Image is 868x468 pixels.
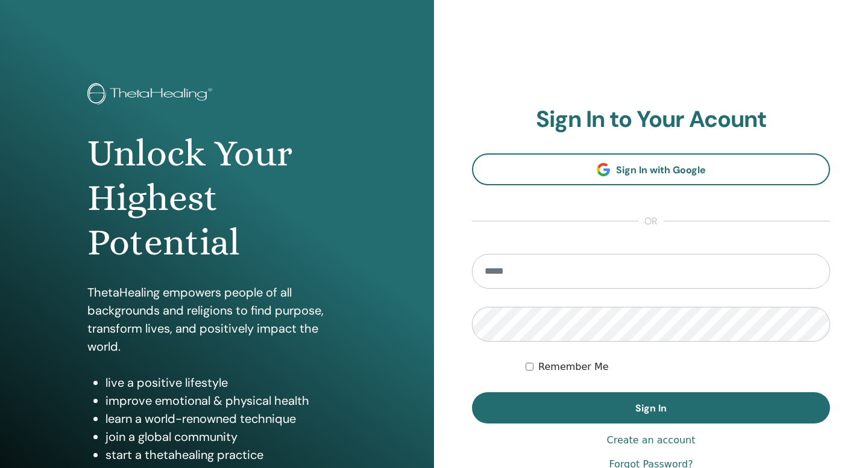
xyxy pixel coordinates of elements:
a: Create an account [606,433,695,448]
span: Sign In with Google [616,164,706,176]
label: Remember Me [538,360,609,374]
div: Keep me authenticated indefinitely or until I manually logout [526,360,830,374]
li: learn a world-renowned technique [105,410,347,428]
span: or [638,214,664,229]
p: ThetaHealing empowers people of all backgrounds and religions to find purpose, transform lives, a... [87,283,347,356]
li: improve emotional & physical health [105,392,347,410]
span: Sign In [635,402,667,414]
li: join a global community [105,428,347,446]
button: Sign In [472,392,830,423]
a: Sign In with Google [472,153,830,185]
li: live a positive lifestyle [105,374,347,392]
h2: Sign In to Your Acount [472,106,830,134]
li: start a thetahealing practice [105,446,347,464]
h1: Unlock Your Highest Potential [87,131,347,265]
